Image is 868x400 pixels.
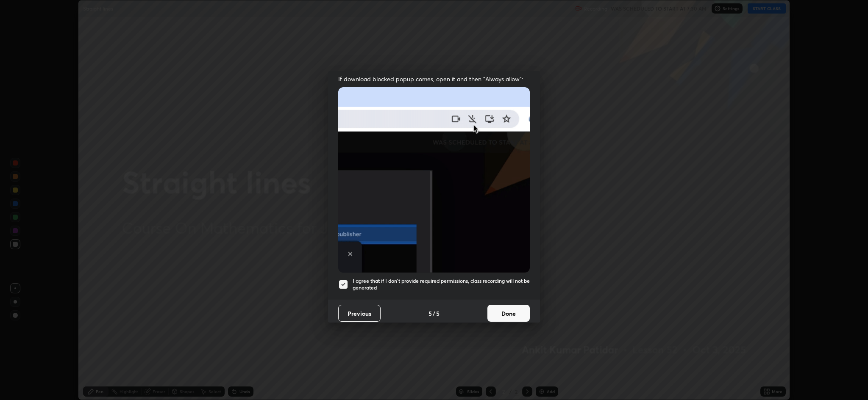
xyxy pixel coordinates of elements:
[436,309,440,318] h4: 5
[433,309,435,318] h4: /
[338,75,530,83] span: If download blocked popup comes, open it and then "Always allow":
[338,305,381,322] button: Previous
[353,278,530,291] h5: I agree that if I don't provide required permissions, class recording will not be generated
[487,305,530,322] button: Done
[428,309,432,318] h4: 5
[338,87,530,272] img: downloads-permission-blocked.gif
